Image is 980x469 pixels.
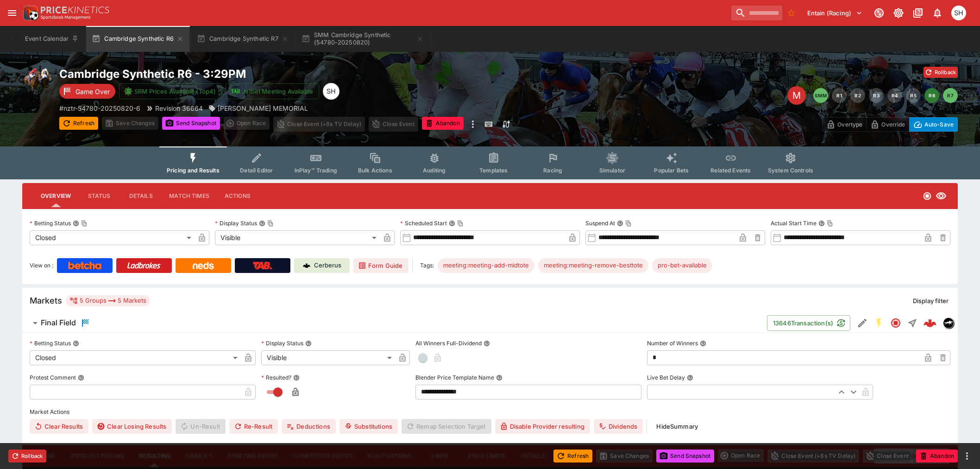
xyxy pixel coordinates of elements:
[923,317,936,330] div: 97ecf727-2ec2-4298-a255-09f95b7c8065
[215,230,380,245] div: Visible
[654,167,689,174] span: Popular Bets
[339,419,398,434] button: Substitutions
[217,185,258,207] button: Actions
[467,117,478,132] button: more
[162,117,220,130] button: Send Snapshot
[20,4,39,22] img: PriceKinetics Logo
[438,258,534,273] div: Betting Target: cerberus
[647,339,698,347] p: Number of Winners
[295,167,337,174] span: InPlay™ Trading
[943,317,954,329] div: nztr
[943,318,954,328] img: nztr
[30,350,241,365] div: Closed
[881,120,905,129] p: Override
[457,220,464,227] button: Copy To Clipboard
[822,117,958,132] div: Start From
[818,220,825,227] button: Actual Start TimeCopy To Clipboard
[30,405,950,419] label: Market Actions
[261,339,303,347] p: Display Status
[923,67,958,78] button: Rollback
[731,6,782,20] input: search
[484,340,490,347] button: All Winners Full-Dividend
[41,15,91,19] img: Sportsbook Management
[415,339,482,347] p: All Winners Full-Dividend
[871,5,887,21] button: Connected to PK
[41,318,76,328] h6: Final Field
[30,374,76,381] p: Protest Comment
[887,88,902,103] button: R4
[86,26,189,52] button: Cambridge Synthetic R6
[155,103,203,113] p: Revision 36664
[224,117,270,130] div: split button
[323,83,339,100] div: Scott Hunt
[423,167,446,174] span: Auditing
[218,103,308,113] p: [PERSON_NAME] MEMORIAL
[904,315,921,331] button: Straight
[599,167,625,174] span: Simulator
[594,419,643,434] button: Dividends
[921,314,939,332] a: 97ecf727-2ec2-4298-a255-09f95b7c8065
[916,450,958,460] span: Mark an event as closed and abandoned.
[215,219,257,227] p: Display Status
[30,230,195,245] div: Closed
[422,118,464,127] span: Mark an event as closed and abandoned.
[923,191,932,201] svg: Closed
[59,103,140,113] p: Copy To Clipboard
[768,167,813,174] span: System Controls
[162,185,217,207] button: Match Times
[294,258,350,273] a: Cerberus
[585,219,615,227] p: Suspend At
[837,120,862,129] p: Overtype
[69,295,146,306] div: 5 Groups 5 Markets
[59,67,509,81] h2: Copy To Clipboard
[119,83,222,99] button: SRM Prices Available (Top4)
[193,262,214,269] img: Neds
[496,374,503,381] button: Blender Price Template Name
[538,258,648,273] div: Betting Target: cerberus
[8,450,46,463] button: Rollback
[543,167,562,174] span: Racing
[923,317,936,330] img: logo-cerberus--red.svg
[75,87,110,96] p: Game Over
[802,6,868,20] button: Select Tenant
[869,88,884,103] button: R3
[92,419,172,434] button: Clear Losing Results
[700,340,706,347] button: Number of Winners
[827,220,833,227] button: Copy To Clipboard
[854,315,871,331] button: Edit Detail
[78,374,84,381] button: Protest Comment
[314,261,341,270] p: Cerberus
[30,258,53,273] label: View on :
[949,3,969,23] button: Scott Hunt
[167,167,220,174] span: Pricing and Results
[813,88,828,103] button: SMM
[120,185,162,207] button: Details
[261,350,395,365] div: Visible
[553,450,592,463] button: Refresh
[718,449,764,462] div: split button
[22,67,52,96] img: horse_racing.png
[231,87,240,96] img: jetbet-logo.svg
[293,374,300,381] button: Resulted?
[625,220,632,227] button: Copy To Clipboard
[253,262,272,269] img: TabNZ
[30,295,62,306] h5: Markets
[479,167,508,174] span: Templates
[943,88,958,103] button: R7
[890,317,901,329] svg: Closed
[261,374,291,381] p: Resulted?
[832,88,847,103] button: R1
[176,419,225,434] span: Un-Result
[907,293,954,308] button: Display filter
[41,6,109,13] img: PriceKinetics
[866,117,909,132] button: Override
[4,5,20,21] button: open drawer
[229,419,278,434] span: Re-Result
[687,374,693,381] button: Live Bet Delay
[813,88,958,103] nav: pagination navigation
[850,88,865,103] button: R2
[924,88,939,103] button: R6
[59,117,98,130] button: Refresh
[240,167,273,174] span: Detail Editor
[127,262,161,269] img: Ladbrokes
